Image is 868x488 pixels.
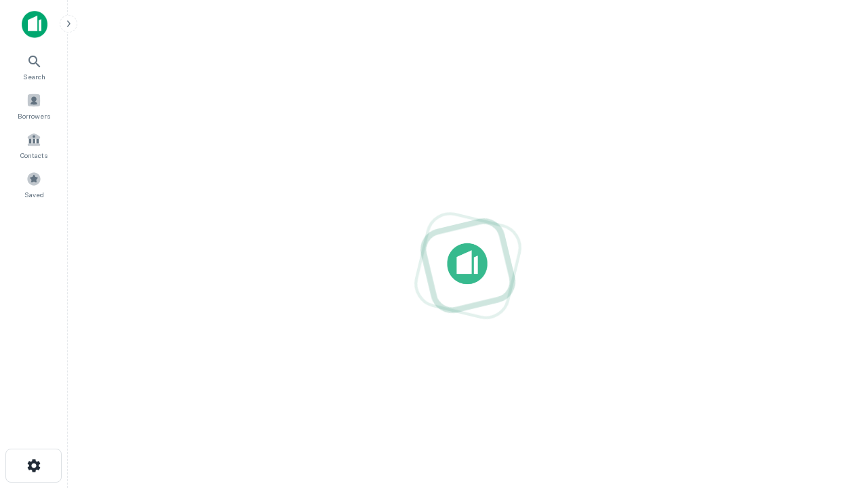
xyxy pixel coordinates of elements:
iframe: Chat Widget [800,380,868,445]
img: capitalize-icon.png [22,11,47,38]
span: Borrowers [18,110,50,121]
span: Saved [24,189,44,200]
a: Saved [4,166,64,203]
span: Search [23,71,45,82]
a: Borrowers [4,87,64,124]
a: Search [4,48,64,85]
a: Contacts [4,127,64,163]
span: Contacts [20,150,47,161]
